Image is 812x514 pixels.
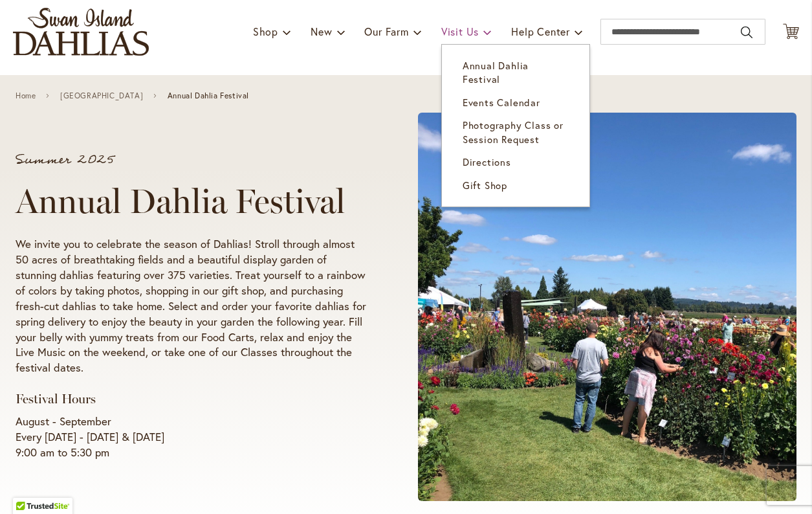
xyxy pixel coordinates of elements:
span: Visit Us [441,25,479,38]
a: store logo [13,8,149,56]
span: Help Center [511,25,570,38]
span: Photography Class or Session Request [463,118,564,145]
span: Events Calendar [463,96,540,109]
span: New [311,25,332,38]
span: Shop [253,25,278,38]
span: Our Farm [364,25,408,38]
p: We invite you to celebrate the season of Dahlias! Stroll through almost 50 acres of breathtaking ... [16,236,369,376]
h3: Festival Hours [16,391,369,407]
p: August - September Every [DATE] - [DATE] & [DATE] 9:00 am to 5:30 pm [16,414,369,460]
span: Gift Shop [463,179,507,192]
a: Home [16,91,36,100]
span: Annual Dahlia Festival [168,91,249,100]
a: [GEOGRAPHIC_DATA] [60,91,143,100]
span: Directions [463,155,511,168]
p: Summer 2025 [16,153,369,166]
h1: Annual Dahlia Festival [16,182,369,221]
span: Annual Dahlia Festival [463,59,529,85]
